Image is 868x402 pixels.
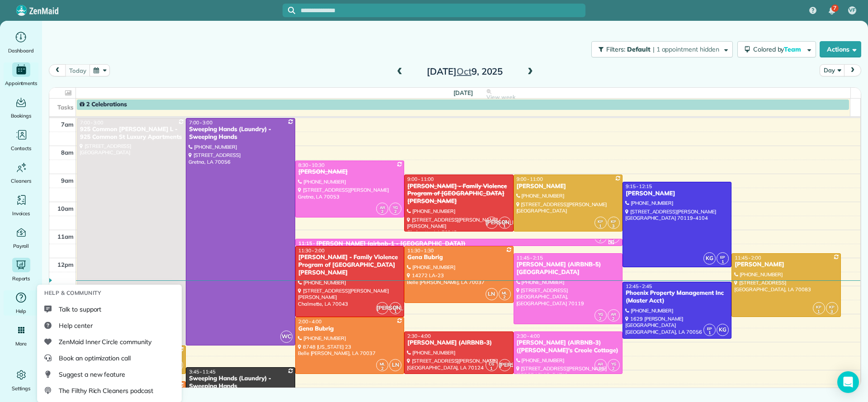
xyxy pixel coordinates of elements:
div: Phoenix Property Management Inc (Master Acct) [625,289,729,305]
span: 12pm [57,261,74,268]
a: Cleaners [4,160,38,185]
span: Invoices [12,209,30,218]
span: Help & Community [44,288,101,298]
small: 2 [377,364,388,373]
span: YG [393,205,398,210]
span: 9:00 - 11:00 [517,176,543,182]
a: Payroll [4,225,38,251]
div: [PERSON_NAME] - Family Violence Program of [GEOGRAPHIC_DATA][PERSON_NAME] [298,254,401,277]
span: 9am [61,177,74,184]
span: [PERSON_NAME] [499,359,511,371]
span: VF [849,7,855,14]
div: [PERSON_NAME] (airbnb-1 - [GEOGRAPHIC_DATA]) [316,240,465,248]
span: 11:30 - 2:00 [298,247,325,254]
span: Filters: [606,45,625,53]
span: Cleaners [11,176,31,185]
button: Day [820,64,844,76]
span: Bookings [11,111,32,120]
a: Book an optimization call [41,350,178,366]
span: The Filthy Rich Cleaners podcast [59,386,153,395]
small: 1 [595,222,606,231]
span: 2:30 - 4:00 [407,333,431,339]
span: Colored by [753,45,804,53]
small: 3 [826,307,838,316]
small: 2 [377,208,388,216]
div: 925 Common [PERSON_NAME] L - 925 Common St Luxury Apartments [80,126,183,141]
a: Suggest a new feature [41,366,178,383]
span: Payroll [13,241,29,251]
span: 8:30 - 10:30 [298,162,325,168]
span: AR [598,361,603,366]
span: YG [598,312,603,317]
small: 1 [486,364,497,373]
span: WC [280,331,292,343]
div: [PERSON_NAME] (AIRBNB-3) [407,339,510,347]
span: LN [389,359,401,371]
span: Default [627,45,651,53]
span: 2 Celebrations [80,101,127,108]
span: Book an optimization call [59,354,131,363]
div: [PERSON_NAME] - Family Violence Program of [GEOGRAPHIC_DATA][PERSON_NAME] [407,183,510,206]
div: [PERSON_NAME] [298,168,401,176]
a: Reports [4,258,38,283]
span: Help [16,307,27,316]
a: ZenMaid Inner Circle community [41,334,178,350]
span: Settings [12,384,31,393]
small: 1 [499,222,510,231]
span: EP [720,255,725,260]
div: [PERSON_NAME] [516,183,620,190]
button: Focus search [283,7,295,14]
a: Appointments [4,62,38,88]
span: Suggest a new feature [59,370,125,379]
button: Actions [820,41,861,57]
small: 2 [608,364,619,373]
span: CG [502,219,507,224]
span: 11:45 - 2:15 [517,255,543,261]
div: Sweeping Hands (Laundry) - Sweeping Hands [189,375,292,390]
span: ZenMaid Inner Circle community [59,337,151,346]
small: 3 [608,222,619,231]
span: [PERSON_NAME] [486,217,498,229]
div: Gena Bubrig [298,325,401,333]
small: 1 [813,307,825,316]
small: 1 [717,258,728,266]
div: Sweeping Hands (Laundry) - Sweeping Hands [189,126,292,141]
span: 11:30 - 1:30 [407,247,434,254]
span: KG [703,252,716,265]
button: today [65,64,90,76]
span: KP [829,304,835,309]
small: 2 [390,208,401,216]
span: 8am [61,149,74,156]
span: KP [598,219,603,224]
span: 11:45 - 2:00 [735,255,761,261]
span: Contacts [11,144,31,153]
span: Reports [12,274,30,283]
div: 7 unread notifications [822,1,841,21]
span: [PERSON_NAME] [376,302,388,314]
span: Dashboard [8,46,34,55]
small: 1 [704,329,715,337]
span: ML [502,290,507,295]
small: 2 [595,315,606,323]
button: Filters: Default | 1 appointment hidden [591,41,732,57]
a: Invoices [4,193,38,218]
span: 9:15 - 12:15 [626,183,652,189]
span: KG [717,324,729,336]
a: Help [4,290,38,316]
span: AR [611,312,616,317]
a: Dashboard [4,30,38,55]
small: 2 [499,293,510,302]
span: Team [784,45,802,53]
span: [DATE] [453,89,473,96]
span: YG [611,361,616,366]
span: 10am [57,205,74,212]
small: 2 [608,236,619,245]
button: prev [49,64,66,76]
span: 11am [57,233,74,240]
span: Appointments [5,79,38,88]
span: 2:30 - 4:00 [517,333,540,339]
span: KP [611,219,616,224]
small: 2 [595,236,606,245]
span: View week [486,94,515,101]
span: 7:00 - 3:00 [189,119,212,126]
